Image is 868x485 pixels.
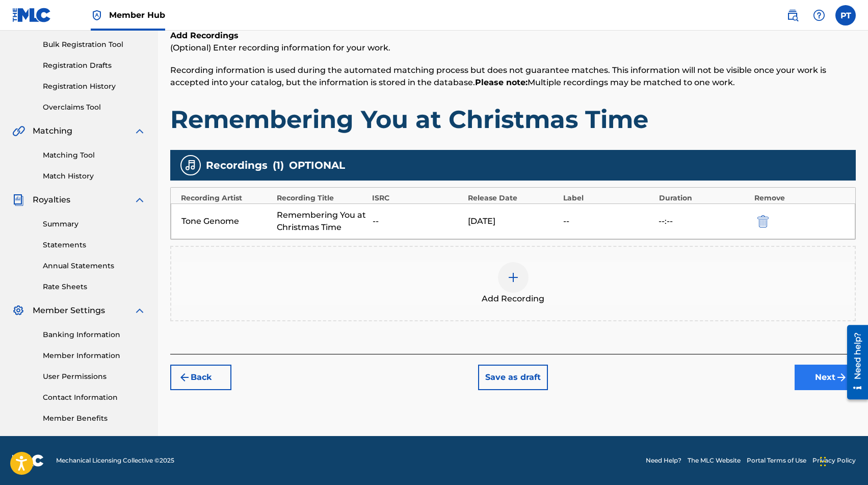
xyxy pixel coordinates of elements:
[170,104,856,135] h1: Remembering You at Christmas Time
[273,158,284,173] span: ( 1 )
[33,194,70,206] span: Royalties
[373,215,463,227] div: --
[178,371,191,384] img: 7ee5dd4eb1f8a8e3ef2f.svg
[754,193,845,203] div: Remove
[170,365,231,390] button: Back
[782,5,803,25] a: Public Search
[468,193,559,203] div: Release Date
[43,150,146,161] a: Matching Tool
[659,193,750,203] div: Duration
[478,365,548,390] button: Save as draft
[507,271,519,284] img: add
[43,350,146,361] a: Member Information
[170,30,856,42] h6: Add Recordings
[835,371,848,384] img: f7272a7cc735f4ea7f67.svg
[181,193,272,203] div: Recording Artist
[277,193,367,203] div: Recording Title
[688,456,741,465] a: The MLC Website
[170,43,390,53] span: (Optional) Enter recording information for your work.
[43,392,146,403] a: Contact Information
[835,5,856,25] div: User Menu
[170,65,826,87] span: Recording information is used during the automated matching process but does not guarantee matche...
[181,215,272,227] div: Tone Genome
[134,125,146,137] img: expand
[747,456,806,465] a: Portal Terms of Use
[289,158,345,173] span: OPTIONAL
[277,209,367,234] div: Remembering You at Christmas Time
[43,39,146,50] a: Bulk Registration Tool
[43,261,146,271] a: Annual Statements
[12,454,44,467] img: logo
[109,9,165,21] span: Member Hub
[43,60,146,71] a: Registration Drafts
[646,456,681,465] a: Need Help?
[12,125,25,137] img: Matching
[43,171,146,182] a: Match History
[33,304,105,317] span: Member Settings
[33,125,72,137] span: Matching
[43,81,146,92] a: Registration History
[468,215,558,227] div: [DATE]
[786,9,799,21] img: search
[809,5,829,25] div: Help
[757,215,769,227] img: 12a2ab48e56ec057fbd8.svg
[43,240,146,250] a: Statements
[839,320,868,404] iframe: Resource Center
[134,194,146,206] img: expand
[659,215,749,227] div: --:--
[91,9,103,21] img: Top Rightsholder
[43,413,146,424] a: Member Benefits
[12,8,51,22] img: MLC Logo
[795,365,856,390] button: Next
[563,215,653,227] div: --
[43,219,146,229] a: Summary
[12,304,24,317] img: Member Settings
[820,446,826,477] div: Drag
[817,436,868,485] iframe: Chat Widget
[185,159,197,171] img: recording
[134,304,146,317] img: expand
[43,329,146,340] a: Banking Information
[475,78,528,87] strong: Please note:
[813,9,825,21] img: help
[812,456,856,465] a: Privacy Policy
[43,282,146,292] a: Rate Sheets
[43,371,146,382] a: User Permissions
[56,456,174,465] span: Mechanical Licensing Collective © 2025
[206,158,268,173] span: Recordings
[372,193,463,203] div: ISRC
[563,193,654,203] div: Label
[12,194,24,206] img: Royalties
[482,293,544,305] span: Add Recording
[43,102,146,113] a: Overclaims Tool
